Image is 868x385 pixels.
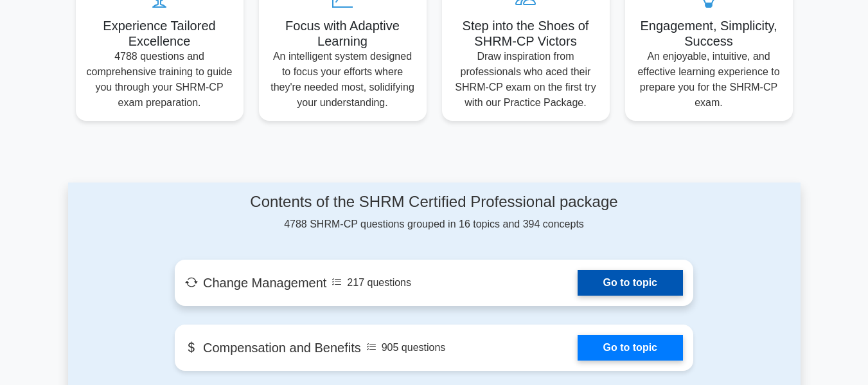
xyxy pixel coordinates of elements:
h5: Experience Tailored Excellence [86,18,233,49]
h5: Focus with Adaptive Learning [269,18,416,49]
div: 4788 SHRM-CP questions grouped in 16 topics and 394 concepts [175,193,693,232]
a: Go to topic [578,335,683,361]
h5: Engagement, Simplicity, Success [635,18,783,49]
p: An intelligent system designed to focus your efforts where they're needed most, solidifying your ... [269,49,416,111]
h5: Step into the Shoes of SHRM-CP Victors [452,18,599,49]
p: An enjoyable, intuitive, and effective learning experience to prepare you for the SHRM-CP exam. [635,49,783,111]
p: Draw inspiration from professionals who aced their SHRM-CP exam on the first try with our Practic... [452,49,599,111]
h4: Contents of the SHRM Certified Professional package [175,193,693,211]
p: 4788 questions and comprehensive training to guide you through your SHRM-CP exam preparation. [86,49,233,111]
a: Go to topic [578,270,683,296]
